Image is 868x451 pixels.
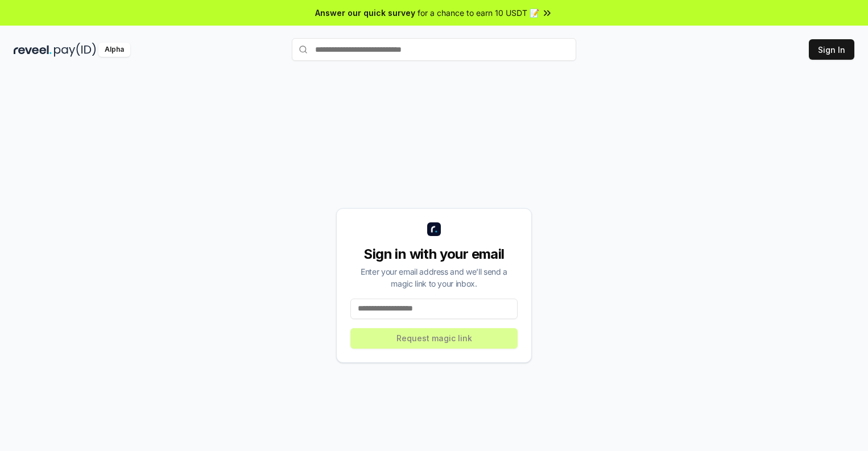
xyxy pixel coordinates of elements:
[350,245,518,263] div: Sign in with your email
[54,43,96,57] img: pay_id
[98,43,130,57] div: Alpha
[809,39,854,60] button: Sign In
[350,266,518,289] div: Enter your email address and we’ll send a magic link to your inbox.
[427,222,441,236] img: logo_small
[14,43,52,57] img: reveel_dark
[315,7,415,19] span: Answer our quick survey
[418,7,539,19] span: for a chance to earn 10 USDT 📝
